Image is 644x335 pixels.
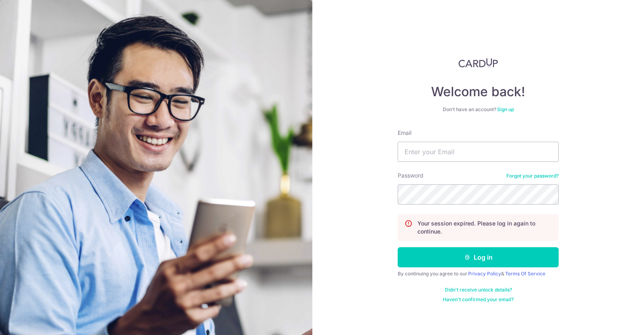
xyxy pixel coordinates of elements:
a: Privacy Policy [468,271,501,277]
a: Forgot your password? [506,173,559,179]
p: Your session expired. Please log in again to continue. [417,219,552,236]
a: Terms Of Service [505,271,545,277]
a: Sign up [497,106,514,112]
a: Haven't confirmed your email? [443,296,514,303]
div: By continuing you agree to our & [398,271,559,277]
label: Email [398,129,411,137]
input: Enter your Email [398,142,559,162]
label: Password [398,172,423,180]
h4: Welcome back! [398,84,559,100]
button: Log in [398,247,559,267]
div: Don’t have an account? [398,106,559,113]
a: Didn't receive unlock details? [445,287,512,293]
img: CardUp Logo [458,58,498,68]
